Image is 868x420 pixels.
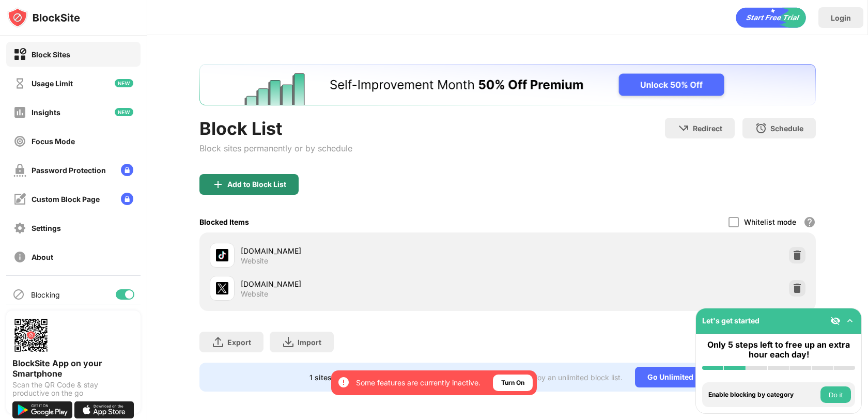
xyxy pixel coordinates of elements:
[744,217,796,226] div: Whitelist mode
[32,50,70,59] div: Block Sites
[31,290,60,299] div: Blocking
[501,378,524,388] div: Turn On
[32,137,75,146] div: Focus Mode
[830,316,841,326] img: eye-not-visible.svg
[13,77,26,90] img: time-usage-off.svg
[693,124,722,133] div: Redirect
[12,381,134,397] div: Scan the QR Code & stay productive on the go
[13,48,26,61] img: block-on.svg
[13,251,26,263] img: about-off.svg
[115,79,133,87] img: new-icon.svg
[241,245,508,256] div: [DOMAIN_NAME]
[831,13,851,22] div: Login
[32,79,73,88] div: Usage Limit
[13,193,26,206] img: customize-block-page-off.svg
[241,278,508,289] div: [DOMAIN_NAME]
[32,166,106,175] div: Password Protection
[121,193,133,205] img: lock-menu.svg
[216,249,228,261] img: favicons
[241,289,268,299] div: Website
[708,391,818,398] div: Enable blocking by category
[309,373,431,382] div: 1 sites left to add to your block list.
[216,282,228,294] img: favicons
[115,108,133,116] img: new-icon.svg
[227,338,251,347] div: Export
[12,401,72,418] img: get-it-on-google-play.svg
[32,195,100,204] div: Custom Block Page
[820,386,851,403] button: Do it
[770,124,803,133] div: Schedule
[337,376,350,388] img: error-circle-white.svg
[199,143,352,153] div: Block sites permanently or by schedule
[227,180,286,189] div: Add to Block List
[298,338,321,347] div: Import
[121,164,133,176] img: lock-menu.svg
[702,340,855,360] div: Only 5 steps left to free up an extra hour each day!
[32,253,53,261] div: About
[13,135,26,148] img: focus-off.svg
[12,288,25,301] img: blocking-icon.svg
[12,358,134,379] div: BlockSite App on your Smartphone
[702,316,760,325] div: Let's get started
[736,7,806,28] div: animation
[74,401,134,418] img: download-on-the-app-store.svg
[13,106,26,119] img: insights-off.svg
[356,378,481,388] div: Some features are currently inactive.
[635,367,706,387] div: Go Unlimited
[32,224,61,232] div: Settings
[7,7,80,28] img: logo-blocksite.svg
[13,164,26,177] img: password-protection-off.svg
[199,64,816,105] iframe: Banner
[13,222,26,235] img: settings-off.svg
[199,118,352,139] div: Block List
[32,108,60,117] div: Insights
[12,317,50,354] img: options-page-qr-code.png
[845,316,855,326] img: omni-setup-toggle.svg
[241,256,268,266] div: Website
[199,217,249,226] div: Blocked Items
